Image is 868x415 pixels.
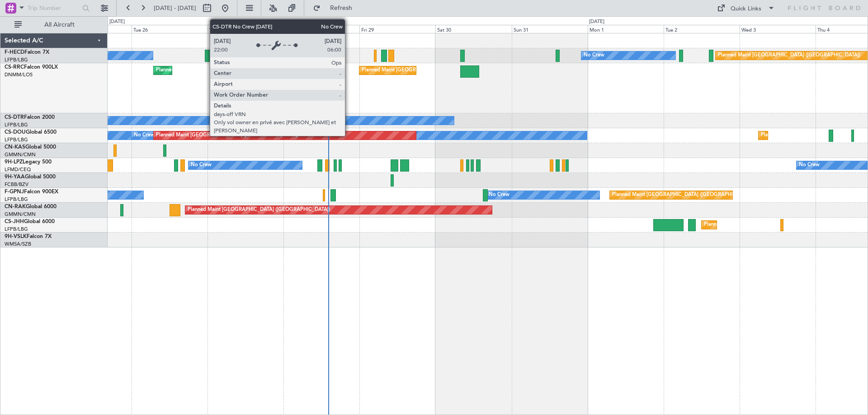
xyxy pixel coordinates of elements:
[5,211,36,218] a: GMMN/CMN
[5,136,28,143] a: LFPB/LBG
[24,22,95,28] span: All Aircraft
[5,174,25,180] span: 9H-YAA
[109,18,125,26] div: [DATE]
[5,145,56,150] a: CN-KASGlobal 5000
[5,174,56,180] a: 9H-YAAGlobal 5000
[5,204,26,210] span: CN-RAK
[5,65,24,70] span: CS-RRC
[664,25,740,33] div: Tue 2
[5,234,52,239] a: 9H-VSLKFalcon 7X
[5,204,57,210] a: CN-RAKGlobal 6000
[362,64,504,77] div: Planned Maint [GEOGRAPHIC_DATA] ([GEOGRAPHIC_DATA])
[134,129,155,142] div: No Crew
[156,64,298,77] div: Planned Maint [GEOGRAPHIC_DATA] ([GEOGRAPHIC_DATA])
[489,188,509,202] div: No Crew
[5,196,28,203] a: LFPB/LBG
[799,159,820,172] div: No Crew
[5,189,24,195] span: F-GPNJ
[5,115,55,120] a: CS-DTRFalcon 2000
[612,188,755,202] div: Planned Maint [GEOGRAPHIC_DATA] ([GEOGRAPHIC_DATA])
[5,226,28,233] a: LFPB/LBG
[5,159,52,165] a: 9H-LPZLegacy 500
[208,25,283,33] div: Wed 27
[5,71,33,78] a: DNMM/LOS
[5,241,31,247] a: WMSA/SZB
[5,219,55,224] a: CS-JHHGlobal 6000
[283,25,359,33] div: Thu 28
[5,130,57,135] a: CS-DOUGlobal 6500
[156,129,298,142] div: Planned Maint [GEOGRAPHIC_DATA] ([GEOGRAPHIC_DATA])
[718,49,860,62] div: Planned Maint [GEOGRAPHIC_DATA] ([GEOGRAPHIC_DATA])
[154,4,196,12] span: [DATE] - [DATE]
[5,189,58,195] a: F-GPNJFalcon 900EX
[359,25,435,33] div: Fri 29
[309,1,363,15] button: Refresh
[5,115,24,120] span: CS-DTR
[5,121,28,128] a: LFPB/LBG
[588,25,664,33] div: Mon 1
[5,50,49,55] a: F-HECDFalcon 7X
[5,56,28,63] a: LFPB/LBG
[589,18,604,26] div: [DATE]
[5,50,24,55] span: F-HECD
[10,18,98,32] button: All Aircraft
[5,145,25,150] span: CN-KAS
[712,1,779,15] button: Quick Links
[731,5,761,14] div: Quick Links
[5,130,26,135] span: CS-DOU
[5,151,36,158] a: GMMN/CMN
[28,1,80,15] input: Trip Number
[191,159,212,172] div: No Crew
[5,166,31,173] a: LFMD/CEQ
[704,218,846,232] div: Planned Maint [GEOGRAPHIC_DATA] ([GEOGRAPHIC_DATA])
[512,25,588,33] div: Sun 31
[322,5,360,11] span: Refresh
[188,203,330,217] div: Planned Maint [GEOGRAPHIC_DATA] ([GEOGRAPHIC_DATA])
[5,65,58,70] a: CS-RRCFalcon 900LX
[584,49,604,62] div: No Crew
[5,181,28,188] a: FCBB/BZV
[435,25,511,33] div: Sat 30
[740,25,816,33] div: Wed 3
[5,219,24,224] span: CS-JHH
[132,25,208,33] div: Tue 26
[5,159,23,165] span: 9H-LPZ
[5,234,27,239] span: 9H-VSLK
